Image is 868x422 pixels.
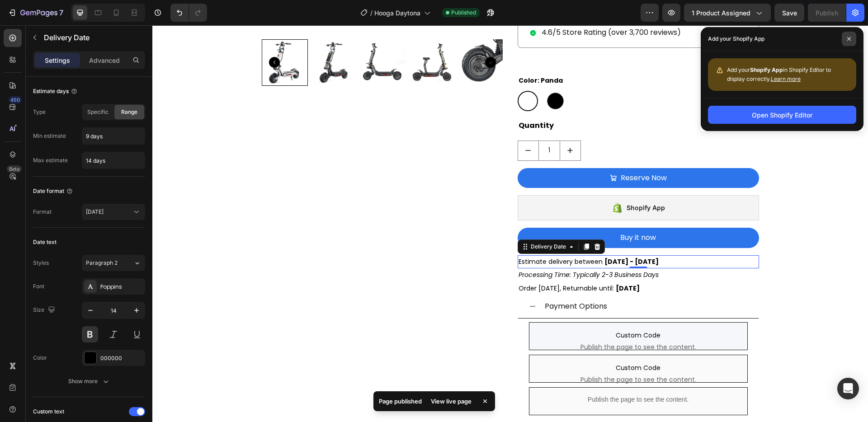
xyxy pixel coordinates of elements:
div: Poppins [100,283,143,291]
div: Shopify App [474,177,513,188]
span: Published [451,9,476,17]
input: Auto [82,128,145,144]
span: / [370,8,373,18]
div: Show more [68,377,110,386]
input: quantity [386,116,408,135]
button: 7 [4,4,67,22]
span: 1 product assigned [692,8,750,18]
span: [DATE] [463,258,487,267]
div: Open Shopify Editor [752,110,812,120]
div: Color [33,354,47,362]
span: Custom Code [377,337,595,348]
button: decrement [366,116,386,135]
div: Max estimate [33,156,68,164]
div: 450 [9,96,22,103]
p: Payment Options [392,275,455,288]
i: Processing Time: Typically 2-3 Business Days [366,245,506,254]
span: Specific [87,108,108,116]
div: Undo/Redo [170,4,207,22]
span: Order [DATE], Returnable until: [366,258,462,267]
span: Custom Code [377,305,595,315]
a: Read More . . . [547,23,607,40]
div: Date format [33,187,73,195]
p: 4.6/5 Store Rating (over 3,700 reviews) [389,1,594,14]
div: Size [33,304,57,316]
span: [DATE] [86,208,104,215]
button: 1 product assigned [684,4,771,22]
button: Open Shopify Editor [708,106,856,124]
div: Estimate days [33,87,78,95]
p: Add your Shopify App [708,34,764,43]
div: Date text [33,238,57,246]
div: Font [33,282,44,291]
p: Read More . . . [558,26,596,36]
button: Buy it now [365,202,607,223]
span: Estimate delivery between [366,232,450,241]
strong: Quantity [366,95,401,105]
p: Settings [45,56,70,65]
div: Open Intercom Messenger [837,378,859,399]
div: Publish [816,8,838,18]
div: Beta [7,165,22,173]
span: [DATE] - [DATE] [452,232,506,241]
div: Type [33,108,46,116]
button: Learn more [771,75,801,84]
button: Carousel Next Arrow [333,32,344,42]
button: Show more [33,373,145,389]
span: Add your in Shopify Editor to display correctly. [727,66,831,82]
p: Page published [379,397,422,406]
legend: Color: Panda [365,49,411,62]
div: Custom text [33,408,64,416]
div: Buy it now [468,206,504,219]
p: 7 [59,7,63,18]
button: Save [774,4,804,22]
div: Delivery Date [377,217,415,225]
span: Save [782,9,797,17]
button: Paragraph 2 [82,255,145,271]
p: Advanced [89,56,120,65]
span: Range [121,108,137,116]
span: Publish the page to see the content. [377,350,595,359]
div: 000000 [100,354,143,362]
strong: Shopify App [750,66,783,73]
button: increment [408,116,428,135]
div: Reserve Now [468,146,514,159]
input: Auto [82,152,145,169]
p: Delivery Date [44,32,142,43]
p: Publish the page to see the content. [377,370,595,379]
div: Format [33,208,52,216]
span: Publish the page to see the content. [377,317,595,326]
div: Min estimate [33,132,66,140]
iframe: Design area [152,25,868,422]
button: [DATE] [82,204,145,220]
span: Paragraph 2 [86,259,118,267]
button: Reserve Now [365,143,607,163]
button: Publish [808,4,846,22]
div: View live page [425,395,477,408]
div: Styles [33,259,49,267]
span: Hooga Daytona [374,8,420,18]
